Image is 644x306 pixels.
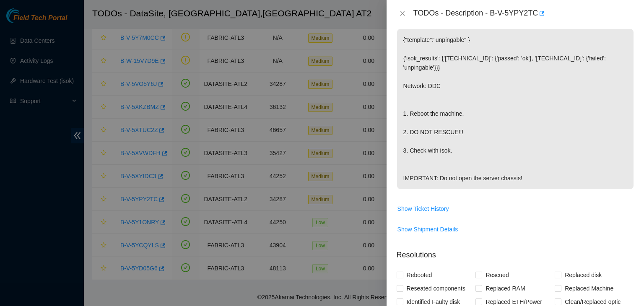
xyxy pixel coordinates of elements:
[397,223,459,236] button: Show Shipment Details
[397,204,449,213] span: Show Ticket History
[397,202,449,215] button: Show Ticket History
[397,225,458,234] span: Show Shipment Details
[403,268,436,282] span: Rebooted
[413,7,634,20] div: TODOs - Description - B-V-5YPY2TC
[399,10,406,17] span: close
[397,243,634,261] p: Resolutions
[482,268,512,282] span: Rescued
[397,29,634,189] p: {"template":"unpingable" } {'isok_results': {'[TECHNICAL_ID]': {'passed': 'ok'}, '[TECHNICAL_ID]'...
[482,282,528,295] span: Replaced RAM
[561,268,605,282] span: Replaced disk
[403,282,469,295] span: Reseated components
[397,10,408,18] button: Close
[561,282,617,295] span: Replaced Machine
